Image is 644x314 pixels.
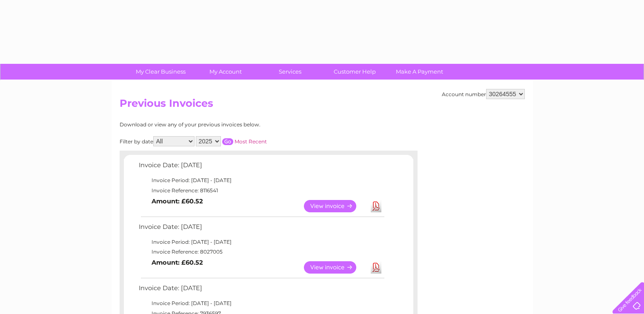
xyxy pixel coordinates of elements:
a: Make A Payment [384,64,455,80]
td: Invoice Period: [DATE] - [DATE] [137,237,386,247]
div: Filter by date [120,136,343,146]
a: View [304,200,366,212]
td: Invoice Date: [DATE] [137,221,386,237]
a: Customer Help [320,64,390,80]
a: Services [255,64,325,80]
b: Amount: £60.52 [152,197,203,205]
td: Invoice Reference: 8116541 [137,186,386,196]
h2: Previous Invoices [120,97,525,114]
td: Invoice Period: [DATE] - [DATE] [137,175,386,186]
a: View [304,261,366,274]
td: Invoice Reference: 8027005 [137,247,386,257]
td: Invoice Date: [DATE] [137,160,386,175]
a: My Clear Business [126,64,196,80]
a: My Account [190,64,260,80]
td: Invoice Date: [DATE] [137,283,386,298]
a: Download [371,200,381,212]
div: Account number [442,89,525,99]
b: Amount: £60.52 [152,259,203,266]
td: Invoice Period: [DATE] - [DATE] [137,298,386,308]
a: Most Recent [235,138,267,145]
a: Download [371,261,381,274]
div: Download or view any of your previous invoices below. [120,122,343,128]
